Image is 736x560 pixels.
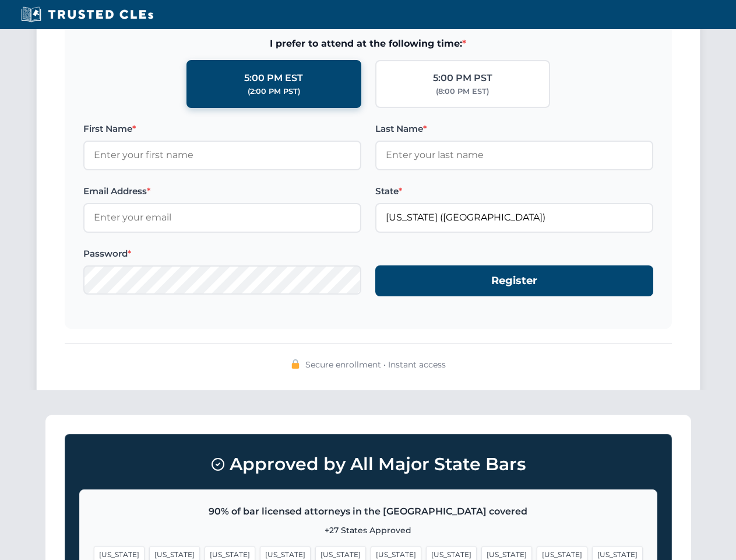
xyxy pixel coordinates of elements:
[433,71,492,86] div: 5:00 PM PST
[83,36,653,51] span: I prefer to attend at the following time:
[79,449,657,480] h3: Approved by All Major State Bars
[83,184,361,198] label: Email Address
[83,247,361,261] label: Password
[94,524,643,537] p: +27 States Approved
[83,141,361,170] input: Enter your first name
[244,71,303,86] div: 5:00 PM EST
[83,203,361,232] input: Enter your email
[375,141,653,170] input: Enter your last name
[375,122,653,136] label: Last Name
[94,504,643,519] p: 90% of bar licensed attorneys in the [GEOGRAPHIC_DATA] covered
[436,86,489,97] div: (8:00 PM EST)
[248,86,300,97] div: (2:00 PM PST)
[375,265,653,296] button: Register
[375,203,653,232] input: Florida (FL)
[291,359,300,369] img: 🔒
[83,122,361,136] label: First Name
[375,184,653,198] label: State
[305,358,446,371] span: Secure enrollment • Instant access
[17,6,157,23] img: Trusted CLEs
